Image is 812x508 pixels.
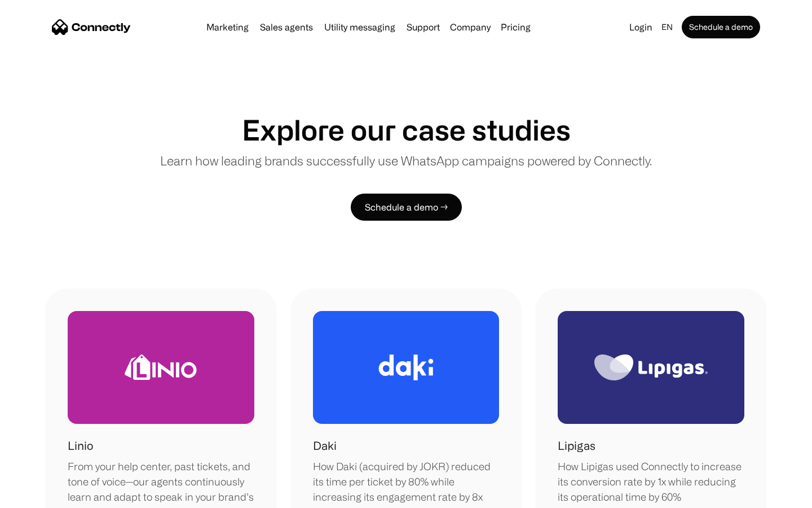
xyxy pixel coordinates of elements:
[68,437,93,454] h1: Linio
[23,488,68,504] ul: Language list
[202,23,253,32] a: Marketing
[125,354,197,380] img: Linio Logo
[11,487,68,504] aside: Language selected: English
[558,459,744,505] div: How Lipigas used Connectly to increase its conversion rate by 1x while reducing its operational t...
[682,16,760,38] a: Schedule a demo
[661,19,673,35] div: en
[625,19,657,35] a: Login
[255,23,317,32] a: Sales agents
[242,113,571,147] h1: Explore our case studies
[313,437,337,454] h1: Daki
[351,194,462,221] a: Schedule a demo →
[160,151,652,170] p: Learn how leading brands successfully use WhatsApp campaigns powered by Connectly.
[378,354,434,380] img: Daki Logo
[320,23,400,32] a: Utility messaging
[450,19,491,35] div: Company
[496,23,535,32] a: Pricing
[402,23,444,32] a: Support
[558,437,595,454] h1: Lipigas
